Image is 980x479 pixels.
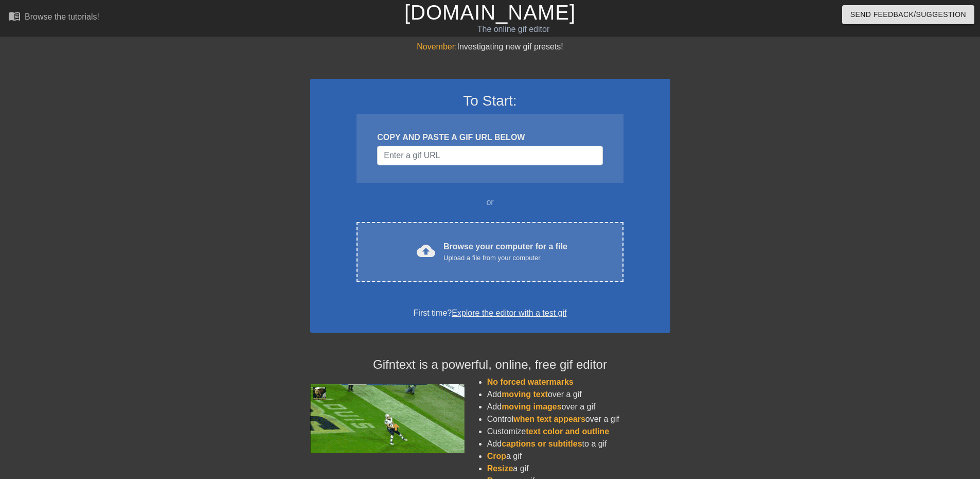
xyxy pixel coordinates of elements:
[310,357,670,372] h4: Gifntext is a powerful, online, free gif editor
[487,413,670,425] li: Control over a gif
[337,196,644,209] div: or
[443,241,567,263] div: Browse your computer for a file
[487,450,670,463] li: a gif
[417,242,435,260] span: cloud_upload
[332,23,695,36] div: The online gif editor
[25,12,99,21] div: Browse the tutorials!
[417,42,457,51] span: November:
[487,378,574,386] span: No forced watermarks
[487,463,670,475] li: a gif
[487,425,670,438] li: Customize
[502,402,561,411] span: moving images
[487,452,506,460] span: Crop
[487,388,670,401] li: Add over a gif
[487,401,670,413] li: Add over a gif
[487,464,513,473] span: Resize
[842,5,974,24] button: Send Feedback/Suggestion
[404,1,576,24] a: [DOMAIN_NAME]
[526,427,609,436] span: text color and outline
[502,390,548,399] span: moving text
[452,309,566,317] a: Explore the editor with a test gif
[850,8,966,21] span: Send Feedback/Suggestion
[324,307,657,319] div: First time?
[324,92,657,110] h3: To Start:
[377,146,602,165] input: Username
[8,10,21,22] span: menu_book
[8,10,99,26] a: Browse the tutorials!
[310,384,465,453] img: football_small.gif
[443,253,567,263] div: Upload a file from your computer
[377,131,602,144] div: COPY AND PASTE A GIF URL BELOW
[310,41,670,53] div: Investigating new gif presets!
[513,415,585,423] span: when text appears
[502,439,582,448] span: captions or subtitles
[487,438,670,450] li: Add to a gif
